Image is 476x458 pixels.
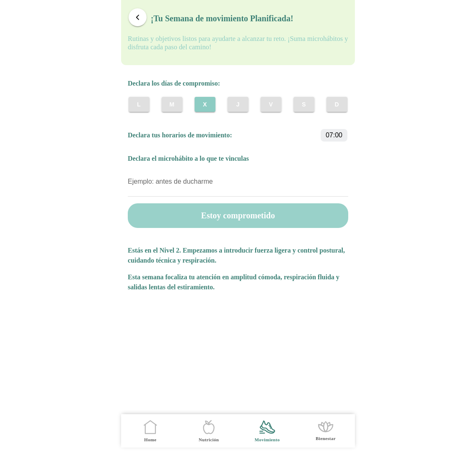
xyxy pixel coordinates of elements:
[162,97,182,112] ion-button: M
[199,437,219,443] ion-label: Nutrición
[144,437,157,443] ion-label: Home
[128,154,348,164] h4: Declara el microhábito a lo que te vinculas
[261,97,281,112] ion-button: V
[128,35,348,51] p: Rutinas y objetivos listos para ayudarte a alcanzar tu reto. ¡Suma microhábitos y disfruta cada p...
[128,203,348,228] button: Estoy comprometido
[128,272,348,292] p: Esta semana focaliza tu atención en amplitud cómoda, respiración fluida y salidas lentas del esti...
[128,78,348,89] h4: Declara los días de compromiso:
[195,97,215,112] ion-button: X
[294,97,314,112] ion-button: S
[129,97,149,112] ion-button: L
[316,435,336,442] ion-label: Bienestar
[128,130,232,140] h4: Declara tus horarios de movimiento:
[228,97,248,112] ion-button: J
[327,97,347,112] ion-button: D
[151,13,294,23] h5: ¡Tu Semana de movimiento Planificada!
[255,437,280,443] ion-label: Movimiento
[128,245,348,266] p: Estás en el Nivel 2. Empezamos a introducir fuerza ligera y control postural, cuidando técnica y ...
